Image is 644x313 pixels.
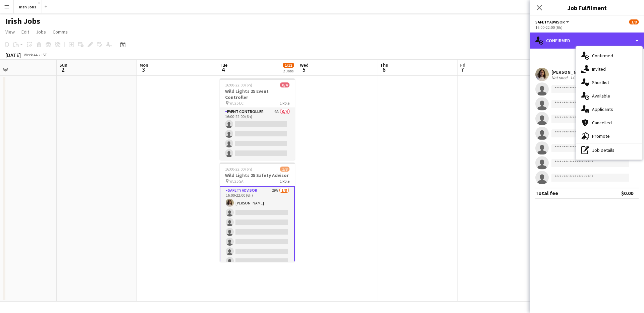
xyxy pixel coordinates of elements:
[459,66,466,73] span: 7
[535,19,565,24] span: Safety Advisor
[530,33,644,49] div: Confirmed
[5,29,15,35] span: View
[53,29,68,35] span: Comms
[576,143,642,157] div: Job Details
[139,66,148,73] span: 3
[535,190,558,196] div: Total fee
[592,106,613,112] span: Applicants
[220,163,295,262] app-job-card: 16:00-22:00 (6h)1/8Wild Lights 25 Safety Advisor WL25 SA1 RoleSafety Advisor29A1/816:00-22:00 (6h...
[592,53,613,59] span: Confirmed
[379,66,388,73] span: 6
[219,66,227,73] span: 4
[460,62,466,68] span: Fri
[280,179,289,184] span: 1 Role
[225,82,252,87] span: 16:00-22:00 (6h)
[551,69,592,75] div: [PERSON_NAME]
[592,133,610,139] span: Promote
[592,120,612,126] span: Cancelled
[33,27,49,36] a: Jobs
[5,16,40,26] h1: Irish Jobs
[629,19,639,24] span: 1/8
[380,62,388,68] span: Thu
[530,3,644,12] h3: Job Fulfilment
[280,82,289,87] span: 0/4
[220,108,295,160] app-card-role: Event Controller9A0/416:00-22:00 (6h)
[220,88,295,100] h3: Wild Lights 25 Event Controller
[3,27,17,36] a: View
[59,62,67,68] span: Sun
[225,167,252,172] span: 16:00-22:00 (6h)
[299,66,309,73] span: 5
[621,190,633,196] div: $0.00
[220,62,227,68] span: Tue
[535,25,639,30] div: 16:00-22:00 (6h)
[5,52,21,58] div: [DATE]
[300,62,309,68] span: Wed
[283,68,294,73] div: 2 Jobs
[58,66,67,73] span: 2
[551,75,569,80] div: Not rated
[19,27,32,36] a: Edit
[36,29,46,35] span: Jobs
[229,101,244,106] span: WL25 EC
[22,52,39,57] span: Week 44
[21,29,29,35] span: Edit
[592,93,610,99] span: Available
[220,78,295,160] app-job-card: 16:00-22:00 (6h)0/4Wild Lights 25 Event Controller WL25 EC1 RoleEvent Controller9A0/416:00-22:00 ...
[42,52,47,57] div: IST
[50,27,70,36] a: Comms
[220,172,295,178] h3: Wild Lights 25 Safety Advisor
[280,167,289,172] span: 1/8
[220,186,295,278] app-card-role: Safety Advisor29A1/816:00-22:00 (6h)[PERSON_NAME]
[569,75,584,80] div: 14.6km
[592,66,606,72] span: Invited
[592,79,609,85] span: Shortlist
[140,62,148,68] span: Mon
[280,101,289,106] span: 1 Role
[283,63,294,68] span: 1/12
[229,179,244,184] span: WL25 SA
[14,0,42,13] button: Irish Jobs
[535,19,570,24] button: Safety Advisor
